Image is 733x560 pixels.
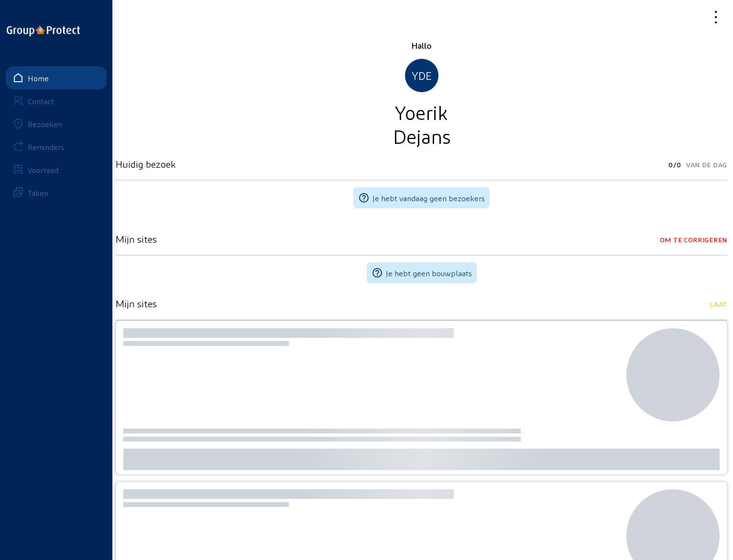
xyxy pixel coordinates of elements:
[116,124,727,148] div: Dejans
[710,298,727,311] span: Laat
[116,233,157,245] h3: Mijn sites
[116,100,727,124] div: Yoerik
[668,158,681,172] span: 0/0
[6,66,107,89] a: Home
[386,269,472,278] span: Je hebt geen bouwplaats
[372,194,485,203] span: Je hebt vandaag geen bezoekers
[116,40,727,51] div: Hallo
[28,188,48,197] div: Taken
[686,158,727,172] span: Van de dag
[660,233,727,247] span: Om te corrigeren
[6,181,107,204] a: Taken
[116,158,175,170] h3: Huidig bezoek
[358,192,370,204] mat-icon: help_outline
[28,165,58,174] div: Voorraad
[6,135,107,158] a: Reminders
[28,119,62,129] div: Bezoeken
[6,158,107,181] a: Voorraad
[6,89,107,112] a: Contact
[28,142,64,151] div: Reminders
[116,298,157,309] h3: Mijn sites
[372,267,383,279] mat-icon: help_outline
[7,26,80,36] img: logo-oneline.png
[6,112,107,135] a: Bezoeken
[28,97,54,106] div: Contact
[28,74,49,83] div: Home
[405,59,438,92] div: YDE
